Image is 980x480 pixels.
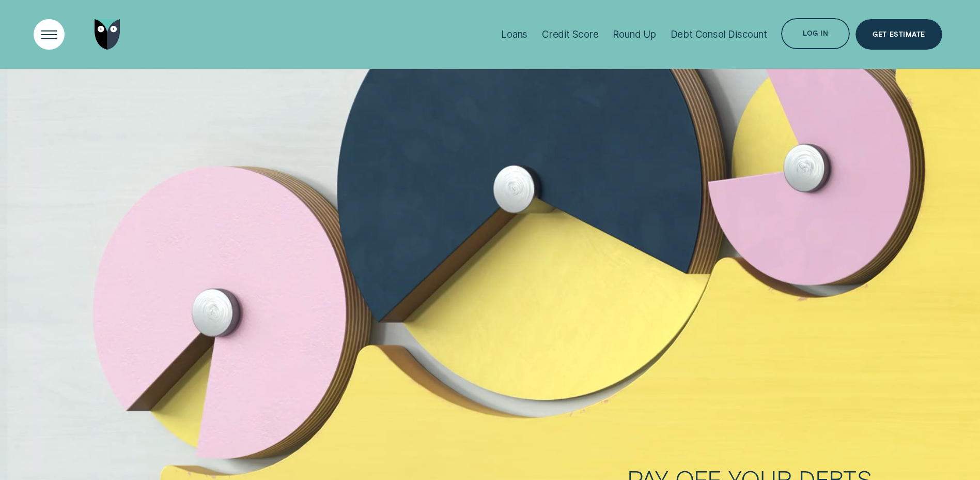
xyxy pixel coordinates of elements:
div: Debt Consol Discount [671,28,767,40]
button: Open Menu [34,19,65,50]
div: Round Up [613,28,656,40]
a: Get Estimate [855,19,942,50]
img: Wisr [95,19,120,50]
div: Loans [501,28,527,40]
div: Credit Score [542,28,599,40]
button: Log in [781,18,850,49]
